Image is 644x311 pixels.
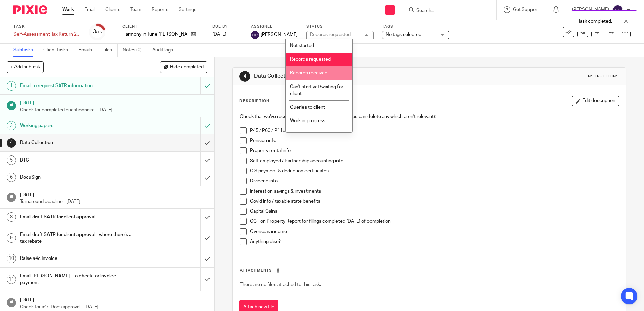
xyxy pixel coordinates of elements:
[62,6,74,13] a: Work
[7,138,16,148] div: 4
[13,31,81,38] div: Self-Assessment Tax Return 2025
[122,24,204,29] label: Client
[250,198,618,205] p: Covid info / taxable state benefits
[578,18,612,25] p: Task completed.
[7,155,16,165] div: 5
[212,24,243,29] label: Due by
[20,230,136,247] h1: Email draft SATR for client approval - where there's a tax rebate
[290,43,314,48] span: Not started
[20,253,136,264] h1: Raise a4c invoice
[290,118,325,123] span: Work in progress
[84,6,95,13] a: Email
[7,275,16,284] div: 11
[250,158,618,164] p: Self-employed / Partnership accounting info
[212,32,226,37] span: [DATE]
[13,5,47,14] img: Pixie
[250,127,618,134] p: P45 / P60 / P11d
[152,6,168,13] a: Reports
[20,198,208,205] p: Turnaround deadline - [DATE]
[7,61,44,73] button: + Add subtask
[7,81,16,91] div: 1
[239,98,269,104] p: Description
[93,28,102,36] div: 3
[612,5,623,15] img: svg%3E
[20,172,136,182] h1: DocuSign
[290,57,331,62] span: Records requested
[587,74,619,79] div: Instructions
[20,190,208,198] h1: [DATE]
[102,44,118,57] a: Files
[254,73,444,80] h1: Data Collection
[20,212,136,222] h1: Email draft SATR for client approval
[20,98,208,106] h1: [DATE]
[7,212,16,222] div: 8
[250,188,618,195] p: Interest on savings & investments
[123,44,147,57] a: Notes (0)
[290,105,325,110] span: Queries to client
[20,138,136,148] h1: Data Collection
[239,71,250,82] div: 4
[20,271,136,288] h1: Email [PERSON_NAME] - to check for invoice payment
[7,173,16,182] div: 6
[250,228,618,235] p: Overseas income
[386,32,421,37] span: No tags selected
[261,31,298,38] span: [PERSON_NAME]
[13,44,38,57] a: Subtasks
[251,31,259,39] img: svg%3E
[250,137,618,144] p: Pension info
[250,178,618,184] p: Dividend info
[7,233,16,243] div: 9
[7,121,16,130] div: 3
[251,24,298,29] label: Assignee
[290,71,327,75] span: Records received
[20,81,136,91] h1: Email to request SATR information
[20,304,208,310] p: Check for a4c Docs approval - [DATE]
[13,24,81,29] label: Task
[20,120,136,131] h1: Working papers
[240,113,618,120] p: Check that we've received the required information (you can delete any which aren't relevant):
[105,6,120,13] a: Clients
[250,218,618,225] p: CGT on Property Report for filings completed [DATE] of completion
[170,65,204,70] span: Hide completed
[96,30,102,34] small: /16
[250,147,618,154] p: Property rental info
[310,32,351,37] div: Records requested
[179,6,196,13] a: Settings
[160,61,207,73] button: Hide completed
[152,44,178,57] a: Audit logs
[250,208,618,215] p: Capital Gains
[240,269,272,272] span: Attachments
[250,238,618,245] p: Anything else?
[130,6,141,13] a: Team
[20,155,136,165] h1: BTC
[122,31,188,38] p: Harmony In Tune [PERSON_NAME]
[7,254,16,263] div: 10
[572,96,619,106] button: Edit description
[250,168,618,174] p: CIS payment & deduction certificates
[78,44,97,57] a: Emails
[306,24,374,29] label: Status
[43,44,73,57] a: Client tasks
[290,84,343,96] span: Can't start yet/waiting for client
[20,295,208,303] h1: [DATE]
[20,107,208,113] p: Check for completed questionnaire - [DATE]
[240,282,321,287] span: There are no files attached to this task.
